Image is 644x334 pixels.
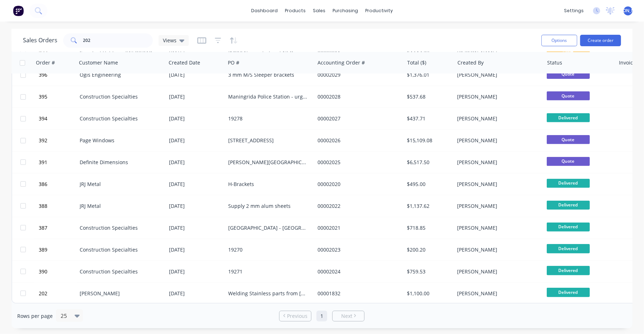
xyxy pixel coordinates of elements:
[457,246,537,253] div: [PERSON_NAME]
[169,159,222,166] div: [DATE]
[169,246,222,253] div: [DATE]
[362,5,396,16] div: productivity
[169,59,200,66] div: Created Date
[457,71,537,78] div: [PERSON_NAME]
[80,224,159,232] div: Construction Specialties
[457,290,537,297] div: [PERSON_NAME]
[228,290,308,297] div: Welding Stainless parts from [GEOGRAPHIC_DATA]
[318,137,397,144] div: 00002026
[407,290,449,297] div: $1,100.00
[169,137,222,144] div: [DATE]
[228,71,308,78] div: 3 mm M/S Sleeper brackets
[37,283,80,304] button: 202
[407,115,449,122] div: $437.71
[457,93,537,100] div: [PERSON_NAME]
[39,137,47,144] span: 392
[228,93,308,100] div: Maningrida Police Station - urgent
[318,290,397,297] div: 00001832
[341,312,352,320] span: Next
[547,59,562,66] div: Status
[228,59,239,66] div: PO #
[547,91,590,100] span: Quote
[547,201,590,210] span: Delivered
[80,290,159,297] div: [PERSON_NAME]
[407,59,426,66] div: Total ($)
[318,115,397,122] div: 00002027
[329,5,362,16] div: purchasing
[39,202,47,210] span: 388
[228,181,308,188] div: H-Brackets
[318,181,397,188] div: 00002020
[407,268,449,275] div: $759.53
[39,268,47,275] span: 390
[79,59,118,66] div: Customer Name
[457,202,537,210] div: [PERSON_NAME]
[407,224,449,232] div: $718.85
[318,93,397,100] div: 00002028
[580,35,621,46] button: Create order
[37,217,80,239] button: 387
[80,115,159,122] div: Construction Specialties
[36,59,55,66] div: Order #
[547,244,590,253] span: Delivered
[547,179,590,188] span: Delivered
[169,290,222,297] div: [DATE]
[228,137,308,144] div: [STREET_ADDRESS]
[547,266,590,275] span: Delivered
[37,195,80,217] button: 388
[37,239,80,261] button: 389
[37,173,80,195] button: 386
[23,37,57,44] h1: Sales Orders
[228,115,308,122] div: 19278
[457,115,537,122] div: [PERSON_NAME]
[39,115,47,122] span: 394
[457,181,537,188] div: [PERSON_NAME]
[316,311,327,321] a: Page 1 is your current page
[318,202,397,210] div: 00002022
[318,268,397,275] div: 00002024
[13,5,24,16] img: Factory
[39,246,47,253] span: 389
[457,268,537,275] div: [PERSON_NAME]
[228,246,308,253] div: 19270
[457,224,537,232] div: [PERSON_NAME]
[407,202,449,210] div: $1,137.62
[39,159,47,166] span: 391
[407,246,449,253] div: $200.20
[80,71,159,78] div: Ogis Engineering
[560,5,587,16] div: settings
[547,135,590,144] span: Quote
[39,93,47,100] span: 395
[39,181,47,188] span: 386
[547,157,590,166] span: Quote
[228,202,308,210] div: Supply 2 mm alum sheets
[407,71,449,78] div: $1,376.01
[39,290,47,297] span: 202
[407,181,449,188] div: $495.00
[39,71,47,78] span: 396
[407,93,449,100] div: $537.68
[547,113,590,122] span: Delivered
[457,137,537,144] div: [PERSON_NAME]
[547,70,590,78] span: Quote
[80,202,159,210] div: JRJ Metal
[169,224,222,232] div: [DATE]
[279,312,311,320] a: Previous page
[333,312,364,320] a: Next page
[37,130,80,151] button: 392
[83,33,153,48] input: Search...
[80,246,159,253] div: Construction Specialties
[318,59,365,66] div: Accounting Order #
[457,59,484,66] div: Created By
[163,37,177,44] span: Views
[228,268,308,275] div: 19271
[547,288,590,297] span: Delivered
[169,71,222,78] div: [DATE]
[407,137,449,144] div: $15,109.08
[318,246,397,253] div: 00002023
[457,159,537,166] div: [PERSON_NAME]
[37,108,80,129] button: 394
[169,115,222,122] div: [DATE]
[276,311,367,321] ul: Pagination
[248,5,281,16] a: dashboard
